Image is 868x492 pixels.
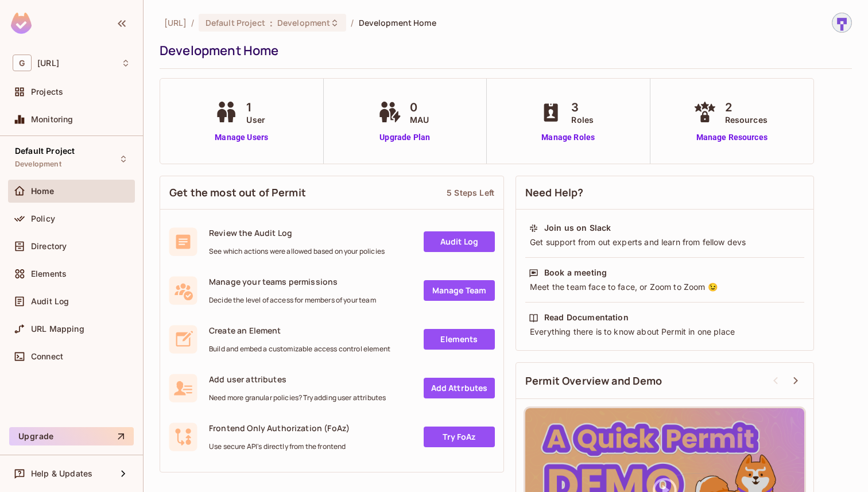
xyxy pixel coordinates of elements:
[351,17,354,28] li: /
[31,469,92,478] span: Help & Updates
[31,115,73,124] span: Monitoring
[169,185,306,200] span: Get the most out of Permit
[424,378,495,398] a: Add Attrbutes
[725,99,768,116] span: 2
[31,214,55,223] span: Policy
[31,352,63,361] span: Connect
[209,276,376,287] span: Manage your teams permissions
[209,247,385,256] span: See which actions were allowed based on your policies
[424,329,495,350] a: Elements
[191,17,194,28] li: /
[31,87,63,96] span: Projects
[544,267,607,278] div: Book a meeting
[359,17,436,28] span: Development Home
[31,242,67,251] span: Directory
[832,13,851,32] img: sharmila@genworx.ai
[9,427,134,445] button: Upgrade
[424,231,495,252] a: Audit Log
[209,423,350,433] span: Frontend Only Authorization (FoAz)
[37,59,59,68] span: Workspace: genworx.ai
[525,374,662,388] span: Permit Overview and Demo
[571,99,594,116] span: 3
[269,18,273,28] span: :
[209,296,376,305] span: Decide the level of access for members of your team
[525,185,584,200] span: Need Help?
[164,17,187,28] span: the active workspace
[31,324,84,334] span: URL Mapping
[209,393,386,402] span: Need more granular policies? Try adding user attributes
[209,227,385,238] span: Review the Audit Log
[209,325,390,336] span: Create an Element
[13,55,32,71] span: G
[691,131,773,144] a: Manage Resources
[410,114,429,126] span: MAU
[529,281,801,293] div: Meet the team face to face, or Zoom to Zoom 😉
[424,280,495,301] a: Manage Team
[544,222,611,234] div: Join us on Slack
[529,326,801,338] div: Everything there is to know about Permit in one place
[31,187,55,196] span: Home
[15,160,61,169] span: Development
[529,237,801,248] div: Get support from out experts and learn from fellow devs
[410,99,429,116] span: 0
[571,114,594,126] span: Roles
[447,187,494,198] div: 5 Steps Left
[424,427,495,447] a: Try FoAz
[31,297,69,306] span: Audit Log
[246,114,265,126] span: User
[209,344,390,354] span: Build and embed a customizable access control element
[209,374,386,385] span: Add user attributes
[11,13,32,34] img: SReyMgAAAABJRU5ErkJggg==
[277,17,330,28] span: Development
[206,17,265,28] span: Default Project
[212,131,271,144] a: Manage Users
[537,131,599,144] a: Manage Roles
[246,99,265,116] span: 1
[725,114,768,126] span: Resources
[209,442,350,451] span: Use secure API's directly from the frontend
[375,131,435,144] a: Upgrade Plan
[31,269,67,278] span: Elements
[160,42,846,59] div: Development Home
[15,146,75,156] span: Default Project
[544,312,629,323] div: Read Documentation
